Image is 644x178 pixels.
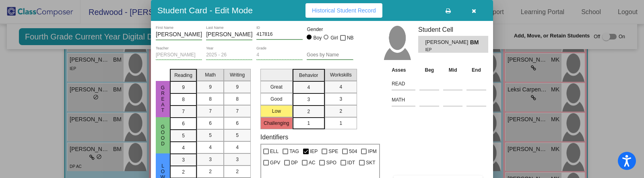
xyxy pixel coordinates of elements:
[156,52,202,58] input: teacher
[209,108,212,115] span: 7
[425,38,470,47] span: [PERSON_NAME]
[182,144,185,151] span: 4
[328,147,338,156] span: SPE
[291,158,298,168] span: DP
[307,26,353,33] mat-label: Gender
[307,52,353,58] input: goes by name
[236,132,239,139] span: 5
[339,83,342,91] span: 4
[390,66,417,75] th: Asses
[205,71,216,79] span: Math
[236,83,239,91] span: 9
[307,120,310,127] span: 1
[347,33,354,43] span: NB
[307,108,310,115] span: 2
[236,108,239,115] span: 7
[307,84,310,91] span: 4
[366,158,375,168] span: SKT
[209,95,212,103] span: 8
[418,26,488,33] h3: Student Cell
[330,34,338,41] div: Girl
[209,156,212,163] span: 3
[270,158,280,168] span: GPV
[209,83,212,91] span: 9
[236,120,239,127] span: 6
[330,71,352,79] span: Workskills
[209,132,212,139] span: 5
[270,147,279,156] span: ELL
[236,95,239,103] span: 8
[182,84,185,91] span: 9
[256,52,303,58] input: grade
[230,71,245,79] span: Writing
[368,147,376,156] span: IPM
[299,72,318,79] span: Behavior
[289,147,299,156] span: TAG
[464,66,488,75] th: End
[182,132,185,139] span: 5
[182,168,185,176] span: 2
[307,96,310,103] span: 3
[309,158,316,168] span: AC
[209,144,212,151] span: 4
[305,3,382,18] button: Historical Student Record
[182,156,185,164] span: 3
[209,168,212,175] span: 2
[236,144,239,151] span: 4
[339,108,342,115] span: 2
[256,32,303,37] input: Enter ID
[392,78,415,90] input: assessment
[159,124,167,147] span: Good
[159,85,167,113] span: Great
[236,168,239,175] span: 2
[425,47,464,53] span: IEP
[313,34,322,41] div: Boy
[339,95,342,103] span: 3
[417,66,441,75] th: Beg
[157,5,253,15] h3: Student Card - Edit Mode
[312,7,376,14] span: Historical Student Record
[347,158,355,168] span: IDT
[310,147,318,156] span: IEP
[441,66,464,75] th: Mid
[260,133,288,141] label: Identifiers
[236,156,239,163] span: 3
[182,120,185,127] span: 6
[209,120,212,127] span: 6
[339,120,342,127] span: 1
[206,52,252,58] input: year
[470,38,481,47] span: BM
[326,158,336,168] span: SPO
[174,72,192,79] span: Reading
[182,108,185,115] span: 7
[392,94,415,106] input: assessment
[349,147,357,156] span: 504
[182,96,185,103] span: 8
